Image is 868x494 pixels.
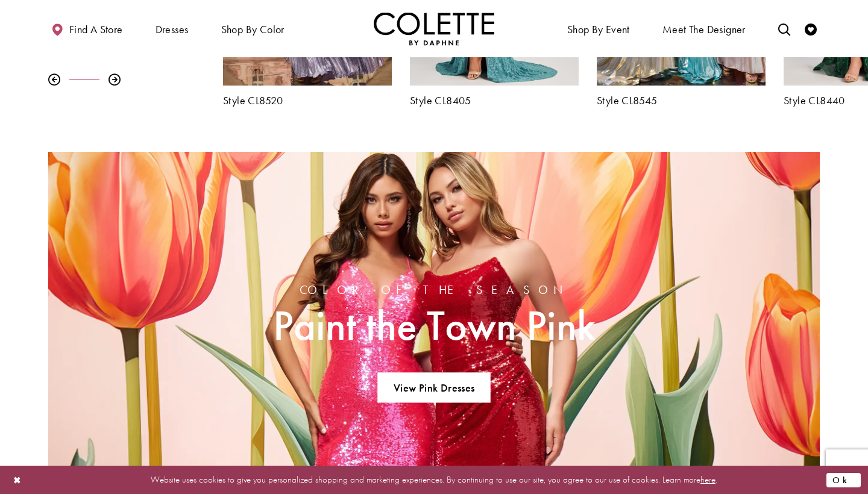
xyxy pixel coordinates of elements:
a: Toggle search [775,12,793,45]
button: Close Dialog [7,469,28,490]
a: Visit Home Page [374,12,494,45]
span: Find a store [69,23,123,36]
span: Shop By Event [564,12,633,45]
a: Style CL8405 [410,95,579,107]
span: Shop by color [218,12,288,45]
a: Meet the designer [659,12,749,45]
span: Meet the designer [662,23,746,36]
a: View Pink Dresses [377,373,490,403]
button: Submit Dialog [826,472,861,487]
a: Find a store [48,12,125,45]
a: Style CL8520 [223,95,392,107]
span: Shop by color [221,23,285,36]
span: Color of the Season [273,283,596,296]
img: Colette by Daphne [374,12,494,45]
a: Style CL8545 [597,95,766,107]
a: here [700,474,715,486]
span: Paint the Town Pink [273,302,596,349]
p: Website uses cookies to give you personalized shopping and marketing experiences. By continuing t... [87,472,781,488]
span: Shop By Event [567,23,630,36]
span: Dresses [156,23,189,36]
span: Dresses [153,12,192,45]
a: Check Wishlist [802,12,820,45]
